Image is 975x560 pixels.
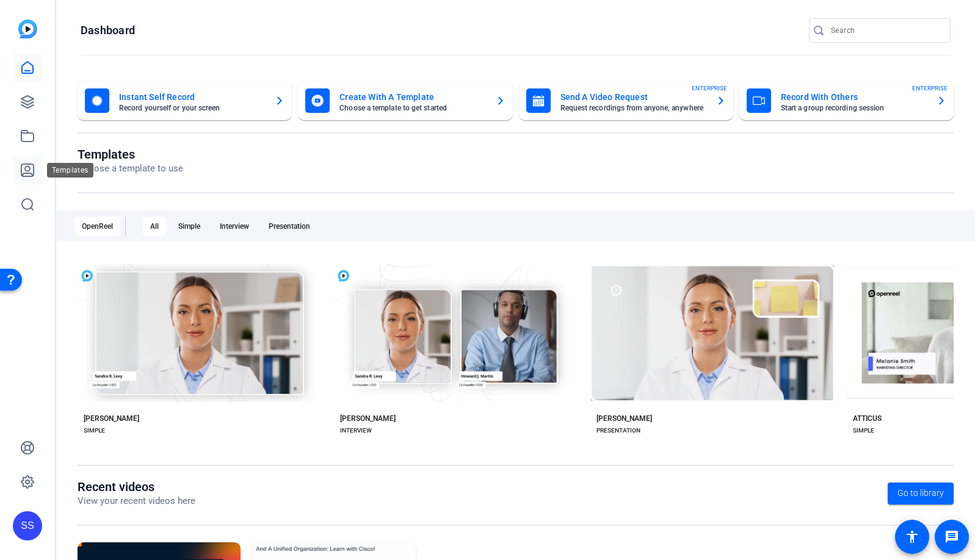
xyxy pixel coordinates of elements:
[78,81,292,120] button: Instant Self RecordRecord yourself or your screen
[298,81,512,120] button: Create With A TemplateChoose a template to get started
[596,414,652,423] div: [PERSON_NAME]
[47,163,93,178] div: Templates
[739,81,954,120] button: Record With OthersStart a group recording sessionENTERPRISE
[781,90,927,104] mat-card-title: Record With Others
[560,90,706,104] mat-card-title: Send A Video Request
[143,217,166,236] div: All
[13,511,42,540] div: SS
[81,23,135,38] h1: Dashboard
[831,23,941,38] input: Search
[78,494,195,508] p: View your recent videos here
[339,104,485,112] mat-card-subtitle: Choose a template to get started
[888,483,954,504] a: Go to library
[84,414,139,423] div: [PERSON_NAME]
[119,90,265,104] mat-card-title: Instant Self Record
[119,104,265,112] mat-card-subtitle: Record yourself or your screen
[84,426,105,436] div: SIMPLE
[171,217,208,236] div: Simple
[912,84,948,93] span: ENTERPRISE
[212,217,256,236] div: Interview
[74,217,120,236] div: OpenReel
[78,479,195,494] h1: Recent videos
[853,414,882,423] div: ATTICUS
[340,414,396,423] div: [PERSON_NAME]
[18,20,37,38] img: blue-gradient.svg
[905,529,919,544] mat-icon: accessibility
[897,487,944,500] span: Go to library
[340,426,372,436] div: INTERVIEW
[596,426,640,436] div: PRESENTATION
[692,84,727,93] span: ENTERPRISE
[78,147,183,162] h1: Templates
[944,529,959,544] mat-icon: message
[261,217,317,236] div: Presentation
[853,426,874,436] div: SIMPLE
[519,81,733,120] button: Send A Video RequestRequest recordings from anyone, anywhereENTERPRISE
[560,104,706,112] mat-card-subtitle: Request recordings from anyone, anywhere
[78,162,183,176] p: Choose a template to use
[339,90,485,104] mat-card-title: Create With A Template
[781,104,927,112] mat-card-subtitle: Start a group recording session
